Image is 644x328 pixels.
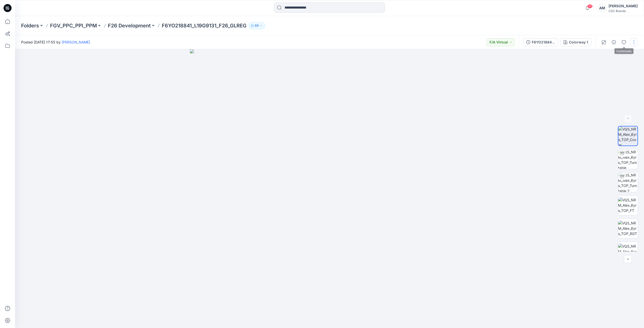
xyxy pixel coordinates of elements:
button: Details [610,38,618,46]
span: Posted [DATE] 17:55 by [21,39,90,45]
div: AM [597,4,607,13]
img: VQS_NRM_Alex_6yrs_TOP_Cover [618,126,637,146]
div: F6YO218841_ L19G9131_F26_GLREG_VFA [532,39,555,45]
img: VQS_NRM_Alex_6yrs_TOP_BK [618,244,638,259]
a: FGV_PPC_PPI_PPM [50,22,97,29]
div: [PERSON_NAME] [609,3,638,9]
a: F26 Development [108,22,151,29]
img: VQS_NRM_Alex_6yrs_TOP_Turntable [618,149,638,169]
button: 60 [249,22,265,29]
img: VQS_NRM_Alex_6yrs_TOP_RGT [618,220,638,236]
button: F6YO218841_ L19G9131_F26_GLREG_VFA [523,38,558,46]
div: Colorway 1 [569,39,588,45]
div: CSC Brands [609,9,638,13]
p: F6YO218841_L19G9131_F26_GLREG [162,22,247,29]
img: VQS_NRM_Alex_6yrs_TOP_Turntable 2 [618,172,638,192]
a: [PERSON_NAME] [62,40,90,44]
img: eyJhbGciOiJIUzI1NiIsImtpZCI6IjAiLCJzbHQiOiJzZXMiLCJ0eXAiOiJKV1QifQ.eyJkYXRhIjp7InR5cGUiOiJzdG9yYW... [190,49,469,328]
span: 95 [587,4,593,8]
a: Folders [21,22,39,29]
button: Colorway 1 [560,38,591,46]
p: 60 [255,23,259,28]
img: VQS_NRM_Alex_6yrs_TOP_FT [618,197,638,213]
